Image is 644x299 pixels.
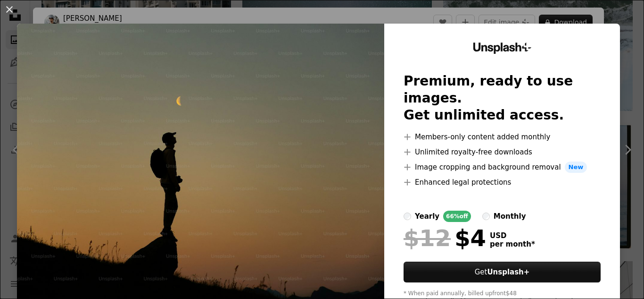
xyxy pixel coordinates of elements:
div: monthly [494,211,526,222]
span: New [565,162,587,173]
strong: Unsplash+ [487,268,529,276]
button: GetUnsplash+ [404,262,601,282]
span: $12 [404,226,451,250]
h2: Premium, ready to use images. Get unlimited access. [404,73,601,124]
div: yearly [415,211,439,222]
div: $4 [404,226,486,250]
div: 66% off [443,211,471,222]
li: Image cropping and background removal [404,162,601,173]
li: Enhanced legal protections [404,177,601,188]
span: USD [490,231,535,240]
span: per month * [490,240,535,248]
input: yearly66%off [404,213,411,220]
input: monthly [482,213,490,220]
li: Unlimited royalty-free downloads [404,146,601,158]
li: Members-only content added monthly [404,131,601,143]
